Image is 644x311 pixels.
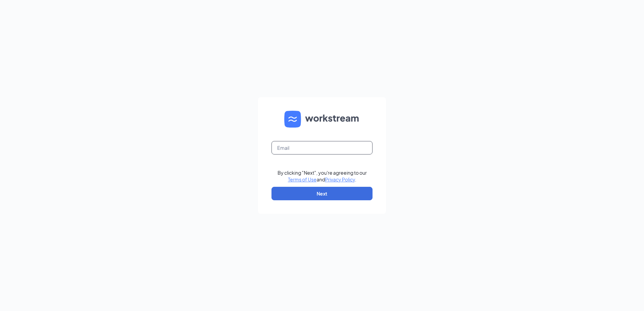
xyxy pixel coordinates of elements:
[284,111,360,128] img: WS logo and Workstream text
[278,169,367,183] div: By clicking "Next", you're agreeing to our and .
[271,141,373,154] input: Email
[271,187,373,200] button: Next
[325,176,355,182] a: Privacy Policy
[288,176,317,182] a: Terms of Use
